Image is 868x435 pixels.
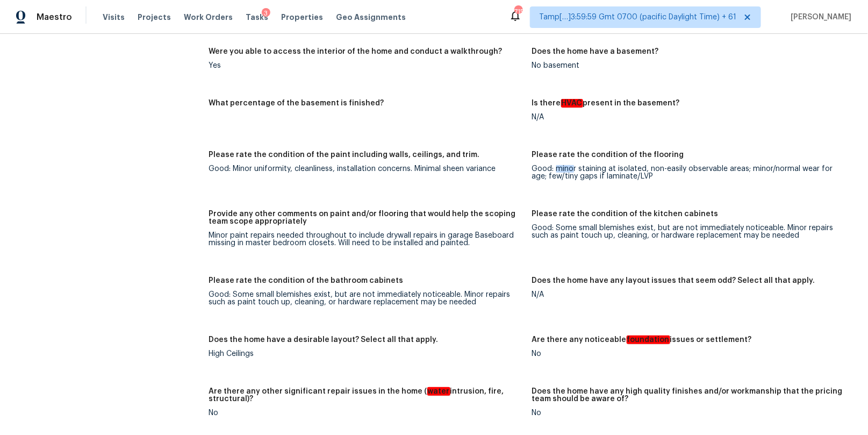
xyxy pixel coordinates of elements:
[209,165,523,173] div: Good: Minor uniformity, cleanliness, installation concerns. Minimal sheen variance
[209,291,523,306] div: Good: Some small blemishes exist, but are not immediately noticeable. Minor repairs such as paint...
[532,210,719,218] h5: Please rate the condition of the kitchen cabinets
[209,277,404,284] h5: Please rate the condition of the bathroom cabinets
[561,99,583,108] em: HVAC
[532,224,847,239] div: Good: Some small blemishes exist, but are not immediately noticeable. Minor repairs such as paint...
[532,62,847,69] div: No basement
[246,13,268,21] span: Tasks
[37,12,72,23] span: Maestro
[787,12,852,23] span: [PERSON_NAME]
[627,336,670,344] em: foundation
[209,409,523,417] div: No
[532,409,847,417] div: No
[532,151,684,159] h5: Please rate the condition of the flooring
[103,12,125,23] span: Visits
[532,99,680,107] h5: Is there present in the basement?
[209,151,480,159] h5: Please rate the condition of the paint including walls, ceilings, and trim.
[209,210,523,225] h5: Provide any other comments on paint and/or flooring that would help the scoping team scope approp...
[532,277,815,284] h5: Does the home have any layout issues that seem odd? Select all that apply.
[539,12,736,23] span: Tamp[…]3:59:59 Gmt 0700 (pacific Daylight Time) + 61
[532,113,847,121] div: N/A
[427,387,450,396] em: water
[532,48,659,55] h5: Does the home have a basement?
[138,12,171,23] span: Projects
[209,388,523,403] h5: Are there any other significant repair issues in the home ( intrusion, fire, structural)?
[209,62,523,69] div: Yes
[532,336,752,344] h5: Are there any noticeable issues or settlement?
[281,12,323,23] span: Properties
[209,232,523,247] div: Minor paint repairs needed throughout to include drywall repairs in garage Baseboard missing in m...
[184,12,233,23] span: Work Orders
[209,99,384,107] h5: What percentage of the basement is finished?
[532,388,847,403] h5: Does the home have any high quality finishes and/or workmanship that the pricing team should be a...
[532,165,847,180] div: Good: minor staining at isolated, non-easily observable areas; minor/normal wear for age; few/tin...
[209,350,523,358] div: High Ceilings
[336,12,406,23] span: Geo Assignments
[532,291,847,298] div: N/A
[514,6,522,17] div: 715
[532,350,847,358] div: No
[262,8,270,19] div: 3
[209,336,439,344] h5: Does the home have a desirable layout? Select all that apply.
[209,48,503,55] h5: Were you able to access the interior of the home and conduct a walkthrough?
